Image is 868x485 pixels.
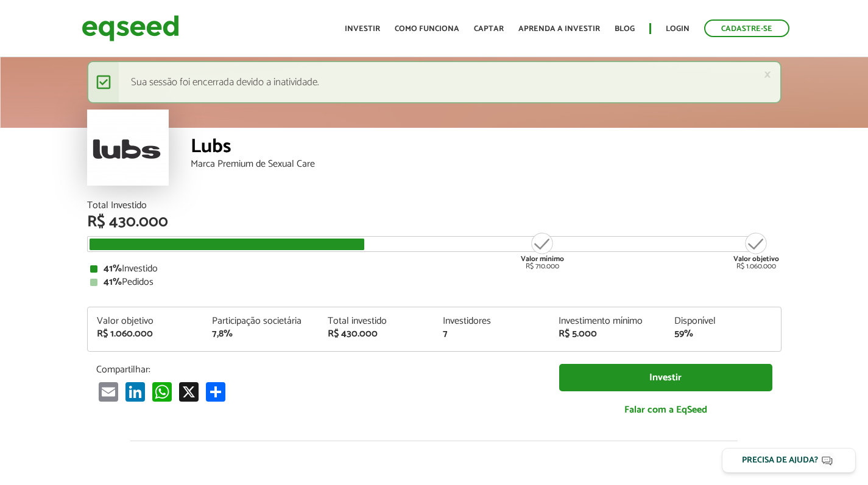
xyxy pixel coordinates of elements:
a: Login [666,25,690,33]
div: R$ 1.060.000 [97,329,194,339]
div: Sua sessão foi encerrada devido a inatividade. [87,61,782,103]
strong: Valor mínimo [521,253,564,265]
div: Marca Premium de Sexual Care [191,159,782,169]
a: Blog [615,25,635,33]
a: WhatsApp [150,382,174,402]
img: EqSeed [82,12,179,44]
a: Investir [345,25,380,33]
div: Investidores [443,316,540,326]
div: Total Investido [87,201,782,211]
a: Captar [474,25,504,33]
a: Compartilhar [203,382,228,402]
div: 7 [443,329,540,339]
div: Investido [90,264,778,274]
div: 59% [674,329,772,339]
div: R$ 430.000 [87,214,782,230]
strong: 41% [104,260,122,277]
div: Pedidos [90,277,778,287]
div: R$ 5.000 [559,329,656,339]
div: 7,8% [212,329,309,339]
div: Valor objetivo [97,316,194,326]
a: Email [96,382,121,402]
a: Falar com a EqSeed [559,397,772,422]
a: Como funciona [395,25,459,33]
div: R$ 1.060.000 [733,231,779,270]
a: Investir [559,364,772,391]
div: Participação societária [212,316,309,326]
a: × [764,68,771,81]
a: Cadastre-se [704,19,789,37]
div: R$ 430.000 [328,329,425,339]
strong: Valor objetivo [733,253,779,265]
div: Lubs [191,137,782,159]
a: Aprenda a investir [518,25,600,33]
div: Disponível [674,316,772,326]
strong: 41% [104,274,122,290]
div: Investimento mínimo [559,316,656,326]
div: Total investido [328,316,425,326]
a: LinkedIn [123,382,147,402]
p: Compartilhar: [96,364,541,375]
a: X [177,382,201,402]
div: R$ 710.000 [520,231,565,270]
